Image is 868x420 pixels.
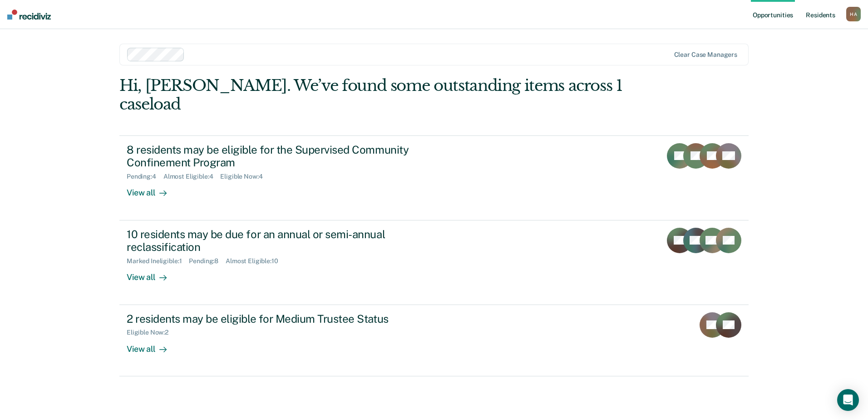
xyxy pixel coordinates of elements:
[413,249,456,256] div: Loading data...
[846,7,861,21] div: H A
[837,389,859,411] div: Open Intercom Messenger
[846,7,861,21] button: HA
[7,10,51,20] img: Recidiviz
[674,51,737,59] div: Clear case managers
